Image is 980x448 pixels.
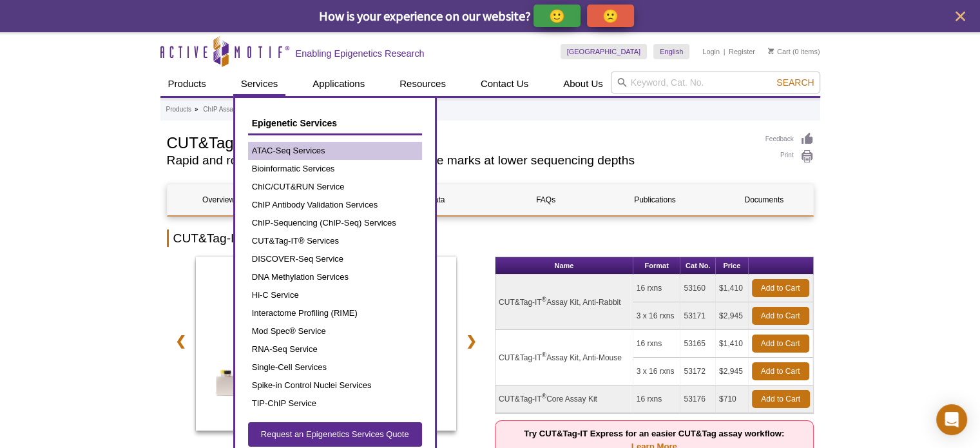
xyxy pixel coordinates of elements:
a: RNA-Seq Service [248,340,422,358]
img: Your Cart [768,48,774,54]
a: English [653,44,689,59]
a: [GEOGRAPHIC_DATA] [561,44,648,59]
a: DNA Methylation Services [248,268,422,286]
td: $1,410 [716,330,749,358]
a: Add to Cart [752,279,809,297]
a: Print [765,150,814,164]
p: 🙁 [602,8,619,24]
td: 53165 [680,330,716,358]
li: | [724,44,725,59]
sup: ® [542,351,546,358]
h2: Enabling Epigenetics Research [296,48,425,59]
td: $710 [716,385,749,413]
a: Add to Cart [752,362,809,380]
td: 53160 [680,275,716,302]
a: FAQs [494,184,597,215]
a: TIP-ChIP Service [248,394,422,413]
a: ATAC-Seq Services [248,142,422,160]
input: Keyword, Cat. No. [611,72,820,93]
a: ❮ [167,326,195,356]
td: 16 rxns [633,385,681,413]
h1: CUT&Tag-IT Assay Kit - Cells [167,132,753,151]
a: Mod Spec® Service [248,322,422,340]
a: ChIC/CUT&RUN Service [248,178,422,196]
a: Products [160,72,214,96]
a: Request an Epigenetics Services Quote [248,422,422,447]
li: » [195,106,198,113]
td: 3 x 16 rxns [633,302,681,330]
a: ChIP Assays [203,104,240,115]
button: Search [773,77,818,88]
a: Interactome Profiling (RIME) [248,304,422,322]
p: 🙂 [549,8,565,24]
td: 16 rxns [633,275,681,302]
a: Applications [305,72,372,96]
a: Hi-C Service [248,286,422,304]
a: Register [729,47,755,56]
a: Spike-in Control Nuclei Services [248,376,422,394]
a: Feedback [765,132,814,146]
a: Bioinformatic Services [248,160,422,178]
a: Add to Cart [752,307,809,325]
span: Epigenetic Services [252,118,337,128]
a: Documents [713,184,815,215]
td: 16 rxns [633,330,681,358]
span: CUT&Tag-IT Assay Kit [198,412,454,425]
th: Format [633,257,681,275]
a: Login [702,47,720,56]
a: Services [233,72,286,96]
th: Cat No. [680,257,716,275]
td: $2,945 [716,302,749,330]
sup: ® [542,393,546,400]
a: Data [385,184,488,215]
th: Name [495,257,633,275]
span: Search [776,77,814,88]
a: Publications [604,184,706,215]
a: Products [166,104,191,115]
a: Overview [168,184,270,215]
div: Open Intercom Messenger [936,404,967,435]
th: Price [716,257,749,275]
a: Resources [392,72,454,96]
a: Add to Cart [752,390,810,408]
td: CUT&Tag-IT Assay Kit, Anti-Rabbit [495,275,633,330]
a: Single-Cell Services [248,358,422,376]
a: ❯ [457,326,485,356]
td: 53176 [680,385,716,413]
a: CUT&Tag-IT Assay Kit [196,257,457,434]
li: (0 items) [768,44,820,59]
button: close [952,8,968,24]
a: DISCOVER-Seq Service [248,250,422,268]
td: CUT&Tag-IT Core Assay Kit [495,385,633,413]
img: CUT&Tag-IT Assay Kit [196,257,457,431]
sup: ® [542,296,546,303]
a: Cart [768,47,791,56]
td: 53171 [680,302,716,330]
td: $1,410 [716,275,749,302]
a: Add to Cart [752,335,809,353]
h2: Rapid and robust genome-wide analysis of histone marks at lower sequencing depths [167,155,753,166]
a: About Us [555,72,611,96]
a: ChIP-Sequencing (ChIP-Seq) Services [248,214,422,232]
a: ChIP Antibody Validation Services [248,196,422,214]
a: Epigenetic Services [248,111,422,135]
a: CUT&Tag-IT® Services [248,232,422,250]
td: 3 x 16 rxns [633,358,681,385]
h2: CUT&Tag-IT Assay Kit - Cells Overview [167,229,814,247]
a: Contact Us [473,72,536,96]
td: CUT&Tag-IT Assay Kit, Anti-Mouse [495,330,633,385]
span: How is your experience on our website? [319,8,531,24]
td: $2,945 [716,358,749,385]
td: 53172 [680,358,716,385]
